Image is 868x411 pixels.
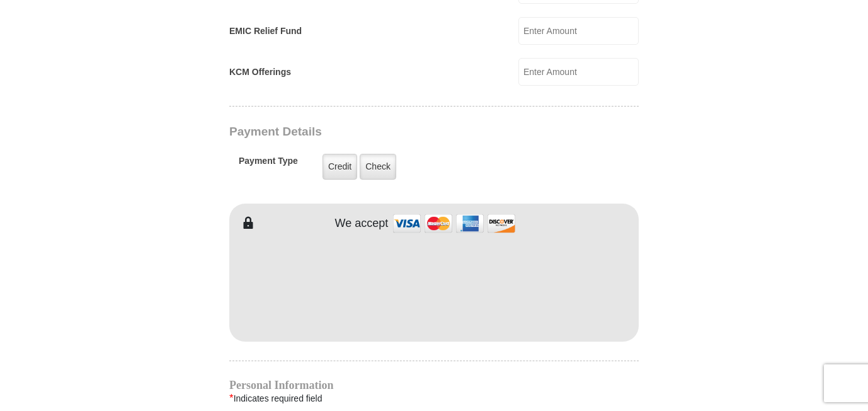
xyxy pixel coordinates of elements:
div: Indicates required field [229,390,639,407]
label: Credit [323,154,357,180]
img: credit cards accepted [391,210,517,237]
input: Enter Amount [518,58,639,86]
h4: We accept [335,217,389,231]
label: EMIC Relief Fund [229,25,302,38]
h3: Payment Details [229,125,551,139]
label: KCM Offerings [229,66,291,79]
h5: Payment Type [239,156,298,173]
input: Enter Amount [518,17,639,45]
label: Check [360,154,396,180]
h4: Personal Information [229,380,639,390]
